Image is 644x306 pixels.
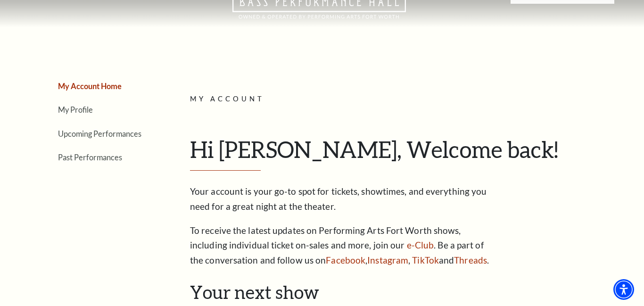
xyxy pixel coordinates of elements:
span: and [439,255,454,265]
h2: Your next show [190,281,607,303]
a: Upcoming Performances [58,129,141,138]
a: My Profile [58,105,93,114]
p: Your account is your go-to spot for tickets, showtimes, and everything you need for a great night... [190,184,496,214]
div: Accessibility Menu [613,279,634,300]
a: e-Club [407,240,434,250]
a: Instagram - open in a new tab [367,255,408,265]
a: TikTok - open in a new tab [412,255,439,265]
p: To receive the latest updates on Performing Arts Fort Worth shows, including individual ticket on... [190,223,496,268]
h1: Hi [PERSON_NAME], Welcome back! [190,136,607,171]
a: Threads - open in a new tab [454,255,487,265]
span: My Account [190,95,264,103]
a: My Account Home [58,82,122,91]
a: Past Performances [58,153,122,162]
a: Facebook - open in a new tab [326,255,365,265]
